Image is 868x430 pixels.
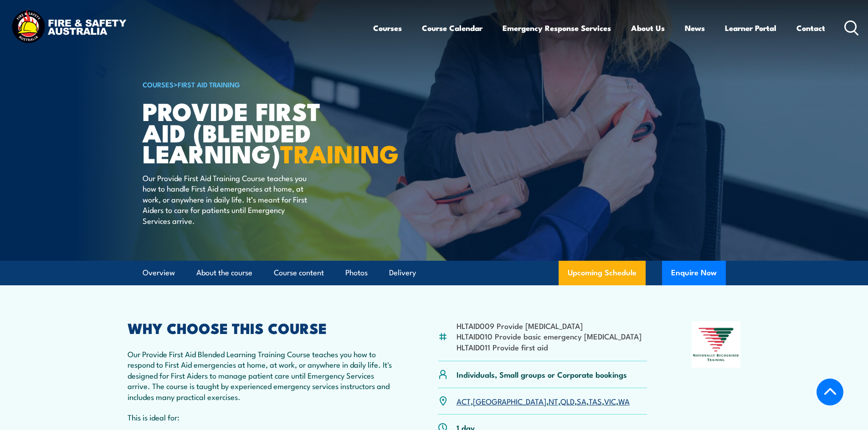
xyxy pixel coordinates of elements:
a: First Aid Training [178,79,240,89]
a: About Us [631,16,665,40]
a: VIC [604,395,616,406]
a: TAS [589,395,602,406]
h1: Provide First Aid (Blended Learning) [143,100,368,164]
p: Our Provide First Aid Blended Learning Training Course teaches you how to respond to First Aid em... [128,349,394,402]
p: This is ideal for: [128,412,394,422]
a: News [685,16,705,40]
a: Photos [345,261,368,285]
h2: WHY CHOOSE THIS COURSE [128,321,394,334]
li: HLTAID009 Provide [MEDICAL_DATA] [457,320,642,331]
button: Enquire Now [662,261,726,285]
li: HLTAID010 Provide basic emergency [MEDICAL_DATA] [457,331,642,341]
a: Learner Portal [725,16,776,40]
a: Courses [373,16,402,40]
a: QLD [560,395,575,406]
a: NT [549,395,558,406]
li: HLTAID011 Provide first aid [457,342,642,352]
a: Course Calendar [422,16,483,40]
a: WA [618,395,630,406]
a: [GEOGRAPHIC_DATA] [473,395,546,406]
a: Overview [143,261,175,285]
a: SA [577,395,586,406]
a: About the course [196,261,252,285]
strong: TRAINING [280,134,399,172]
a: COURSES [143,79,174,89]
h6: > [143,79,368,90]
a: Course content [274,261,324,285]
p: Individuals, Small groups or Corporate bookings [457,369,627,379]
p: Our Provide First Aid Training Course teaches you how to handle First Aid emergencies at home, at... [143,172,309,226]
a: Upcoming Schedule [559,261,646,285]
a: Emergency Response Services [503,16,611,40]
a: Contact [796,16,825,40]
p: , , , , , , , [457,396,630,406]
a: ACT [457,395,471,406]
img: Nationally Recognised Training logo. [692,321,741,368]
a: Delivery [389,261,416,285]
